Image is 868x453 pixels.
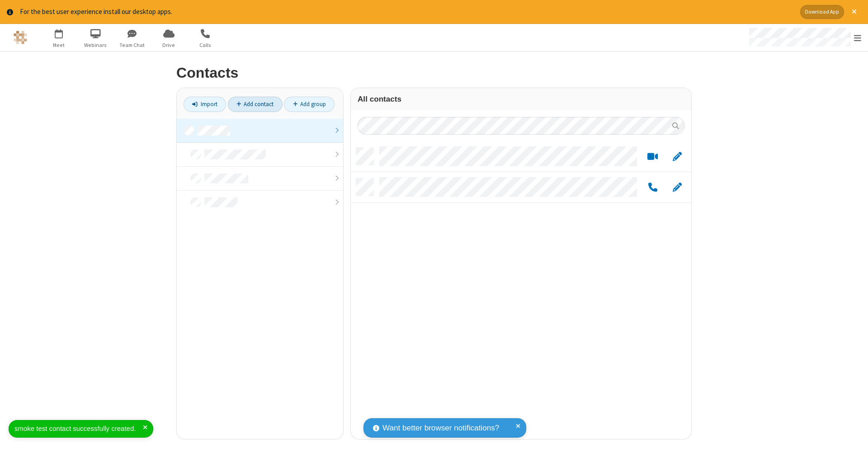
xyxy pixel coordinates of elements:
[79,41,113,49] span: Webinars
[358,95,684,103] h3: All contacts
[741,24,868,51] div: Open menu
[800,5,844,19] button: Download App
[228,97,283,112] a: Add contact
[189,41,222,49] span: Calls
[3,24,37,51] button: Logo
[644,151,661,162] button: Start a video meeting
[152,41,186,49] span: Drive
[20,7,793,17] div: For the best user experience install our desktop apps.
[382,422,499,434] span: Want better browser notifications?
[284,97,335,112] a: Add group
[847,5,861,19] button: Close alert
[115,41,149,49] span: Team Chat
[668,151,686,162] button: Edit
[14,31,27,44] img: QA Selenium DO NOT DELETE OR CHANGE
[14,424,143,434] div: smoke test contact successfully created.
[644,182,661,193] button: Call by phone
[176,65,692,81] h2: Contacts
[351,141,691,440] div: grid
[42,41,76,49] span: Meet
[668,182,686,193] button: Edit
[184,97,226,112] a: Import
